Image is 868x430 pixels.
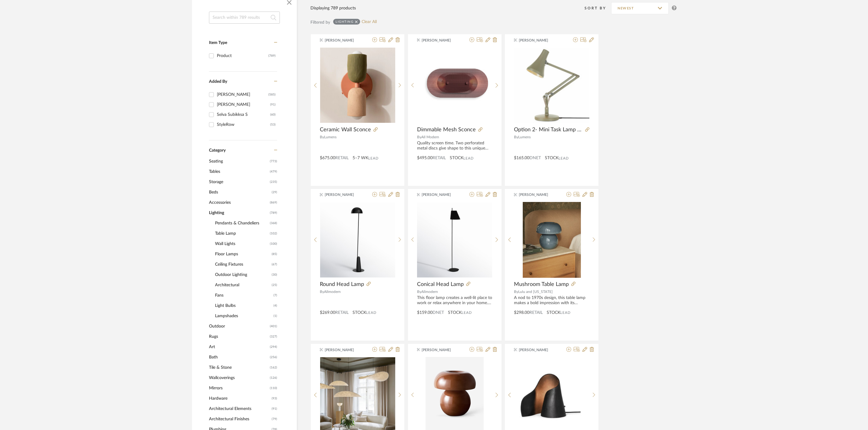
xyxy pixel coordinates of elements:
span: By [514,135,518,139]
span: $675.00 [320,156,335,160]
div: Sort By [585,5,611,11]
span: Lead [368,156,379,160]
span: $159.00 [417,311,432,315]
span: Art [209,342,268,352]
span: (256) [270,352,277,362]
span: (85) [272,249,277,259]
span: [PERSON_NAME] [519,192,557,197]
div: Lighting [336,20,353,24]
span: $298.00 [514,311,529,315]
span: By [320,135,324,139]
span: (93) [272,394,277,403]
div: [PERSON_NAME] [217,90,268,99]
span: [PERSON_NAME] [519,347,557,353]
span: (869) [270,198,277,207]
span: Round Head Lamp [320,281,364,288]
span: [PERSON_NAME] [325,192,363,197]
div: Selva Subikksa S [217,110,270,119]
span: Retail [335,156,349,160]
span: Fans [215,290,272,301]
img: Conical Head Lamp [417,202,492,277]
span: Rugs [209,331,268,342]
span: (4) [273,301,277,311]
div: (585) [268,90,276,99]
span: Bath [209,352,268,362]
span: Allmodern [324,290,341,294]
img: Round Head Lamp [320,202,395,277]
span: Storage [209,177,268,187]
span: Table Lamp [215,228,268,239]
span: $495.00 [417,156,432,160]
span: [PERSON_NAME] [325,347,363,353]
span: Pendants & Chandeliers [215,218,268,228]
span: Architectural Finishes [209,414,270,424]
span: DNET [432,311,444,315]
span: Wallcoverings [209,373,268,383]
span: (30) [272,270,277,280]
span: Outdoor Lighting [215,270,270,280]
span: By [320,290,324,294]
span: Mushroom Table Lamp [514,281,569,288]
span: STOCK [353,310,366,316]
div: Quality screen time. Two perforated metal discs give shape to this unique dimmable light source. ... [417,141,492,151]
span: STOCK [448,310,462,316]
span: (126) [270,373,277,383]
span: (327) [270,332,277,341]
span: Retail [335,311,349,315]
span: Mirrors [209,383,268,393]
span: (294) [270,342,277,352]
span: All Modern [421,135,439,139]
span: (79) [272,414,277,424]
span: Retail [529,311,543,315]
span: (773) [270,156,277,166]
span: STOCK [450,155,463,161]
span: By [514,290,518,294]
span: $165.00 [514,156,529,160]
span: (110) [270,383,277,393]
span: Tables [209,166,268,177]
span: [PERSON_NAME] [422,38,460,43]
span: Outdoor [209,321,268,331]
span: (102) [270,229,277,238]
img: Option 2- Mini Task Lamp ( with indigo wall) [514,48,589,123]
span: Conical Head Lamp [417,281,464,288]
span: [PERSON_NAME] [422,192,460,197]
span: Floor Lamps [215,249,270,259]
span: Allmodern [421,290,438,294]
div: This floor lamp creates a well-lit place to work or relax anywhere in your home. Made from steel ... [417,295,492,306]
span: Accessories [209,197,268,208]
div: (91) [270,100,276,109]
span: Added By [209,79,227,84]
span: Beds [209,187,270,197]
span: Hardware [209,393,270,404]
span: Lulu and [US_STATE] [518,290,553,294]
span: Lead [558,156,569,160]
span: Retail [432,156,446,160]
span: Category [209,148,226,153]
div: [PERSON_NAME] [217,100,270,109]
a: Clear All [362,19,377,25]
img: Curved Table Lamp [514,368,589,422]
div: A nod to 1970s design, this table lamp makes a bold impression with its mushroom-inspired silhoue... [514,295,589,306]
span: STOCK [545,155,558,161]
span: Lead [463,156,474,160]
span: (789) [270,208,277,218]
span: Architectural Elements [209,404,270,414]
div: StyleRow [217,120,270,129]
span: Tile & Stone [209,362,268,373]
span: (25) [272,280,277,290]
div: Filtered by [310,19,330,26]
span: Item Type [209,41,227,45]
span: [PERSON_NAME] [519,38,557,43]
img: Dimmable Mesh Sconce [417,48,492,123]
span: Lead [560,311,571,315]
span: By [417,290,421,294]
span: Lampshades [215,311,272,321]
span: Dimmable Mesh Sconce [417,126,476,133]
div: (789) [268,51,276,61]
span: (91) [272,404,277,414]
span: [PERSON_NAME] [422,347,460,353]
span: By [417,135,421,139]
span: Light Bulbs [215,301,272,311]
span: (401) [270,321,277,331]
